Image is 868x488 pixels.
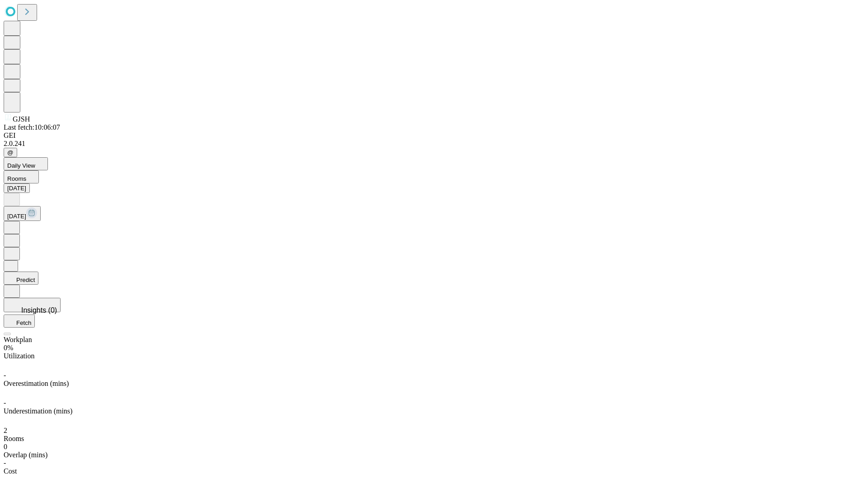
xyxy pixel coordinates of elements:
[7,162,35,169] span: Daily View
[7,213,26,220] span: [DATE]
[21,306,57,314] span: Insights (0)
[7,149,14,156] span: @
[4,467,17,475] span: Cost
[13,115,30,123] span: GJSH
[4,206,41,221] button: [DATE]
[4,148,17,157] button: @
[4,170,39,183] button: Rooms
[4,352,34,360] span: Utilization
[4,336,32,343] span: Workplan
[4,157,48,170] button: Daily View
[4,435,24,442] span: Rooms
[4,131,864,140] div: GEI
[4,407,72,415] span: Underestimation (mins)
[4,298,61,312] button: Insights (0)
[4,183,30,193] button: [DATE]
[4,451,47,459] span: Overlap (mins)
[4,344,13,352] span: 0%
[4,272,38,285] button: Predict
[4,443,7,450] span: 0
[4,123,60,131] span: Last fetch: 10:06:07
[4,427,7,434] span: 2
[4,459,6,467] span: -
[4,140,864,148] div: 2.0.241
[4,399,6,407] span: -
[4,314,35,328] button: Fetch
[4,371,6,379] span: -
[4,380,69,387] span: Overestimation (mins)
[7,175,26,182] span: Rooms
